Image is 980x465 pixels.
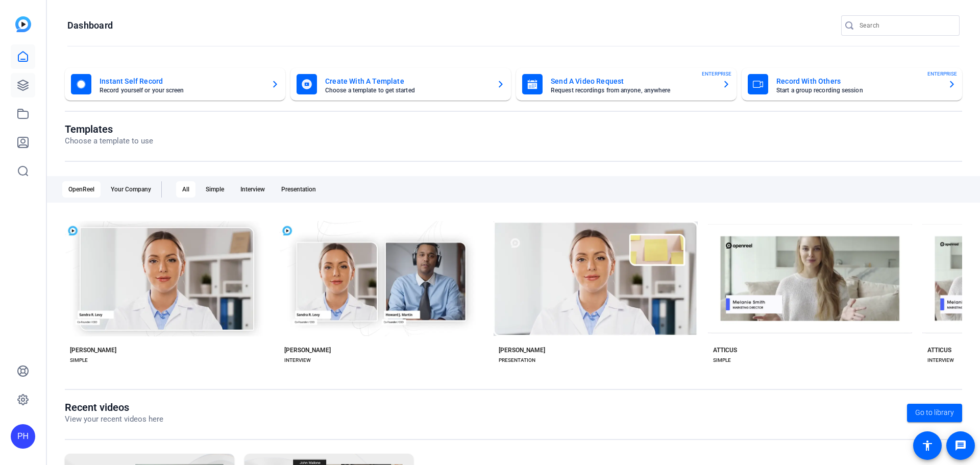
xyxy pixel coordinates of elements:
[927,356,954,364] div: INTERVIEW
[499,356,535,364] div: PRESENTATION
[100,75,263,87] mat-card-title: Instant Self Record
[551,87,714,93] mat-card-subtitle: Request recordings from anyone, anywhere
[551,75,714,87] mat-card-title: Send A Video Request
[713,346,737,354] div: ATTICUS
[65,68,285,101] button: Instant Self RecordRecord yourself or your screen
[742,68,962,101] button: Record With OthersStart a group recording sessionENTERPRISE
[702,70,731,78] span: ENTERPRISE
[275,181,322,198] div: Presentation
[284,346,331,354] div: [PERSON_NAME]
[234,181,271,198] div: Interview
[284,356,311,364] div: INTERVIEW
[915,407,954,418] span: Go to library
[516,68,737,101] button: Send A Video RequestRequest recordings from anyone, anywhereENTERPRISE
[70,356,88,364] div: SIMPLE
[65,123,153,135] h1: Templates
[776,87,940,93] mat-card-subtitle: Start a group recording session
[499,346,545,354] div: [PERSON_NAME]
[67,19,113,32] h1: Dashboard
[11,424,35,449] div: PH
[176,181,195,198] div: All
[907,404,962,422] a: Go to library
[860,19,951,32] input: Search
[15,16,31,32] img: blue-gradient.svg
[290,68,511,101] button: Create With A TemplateChoose a template to get started
[954,439,967,452] mat-icon: message
[325,75,488,87] mat-card-title: Create With A Template
[325,87,488,93] mat-card-subtitle: Choose a template to get started
[200,181,230,198] div: Simple
[65,135,153,147] p: Choose a template to use
[927,346,951,354] div: ATTICUS
[927,70,957,78] span: ENTERPRISE
[65,401,163,413] h1: Recent videos
[70,346,116,354] div: [PERSON_NAME]
[62,181,101,198] div: OpenReel
[776,75,940,87] mat-card-title: Record With Others
[100,87,263,93] mat-card-subtitle: Record yourself or your screen
[65,413,163,425] p: View your recent videos here
[713,356,731,364] div: SIMPLE
[105,181,157,198] div: Your Company
[921,439,934,452] mat-icon: accessibility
